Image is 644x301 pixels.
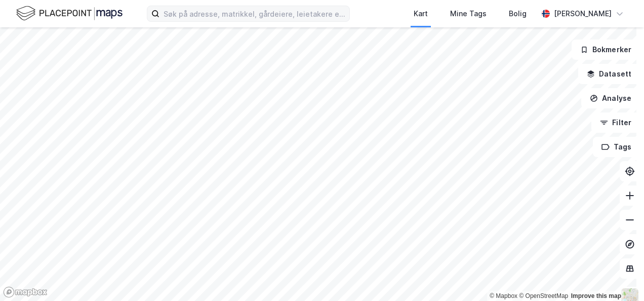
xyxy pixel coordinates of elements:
[16,5,123,22] img: logo.f888ab2527a4732fd821a326f86c7f29.svg
[414,8,428,20] div: Kart
[159,6,349,21] input: Søk på adresse, matrikkel, gårdeiere, leietakere eller personer
[593,252,644,301] div: Kontrollprogram for chat
[593,252,644,301] iframe: Chat Widget
[509,8,527,20] div: Bolig
[450,8,487,20] div: Mine Tags
[554,8,612,20] div: [PERSON_NAME]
